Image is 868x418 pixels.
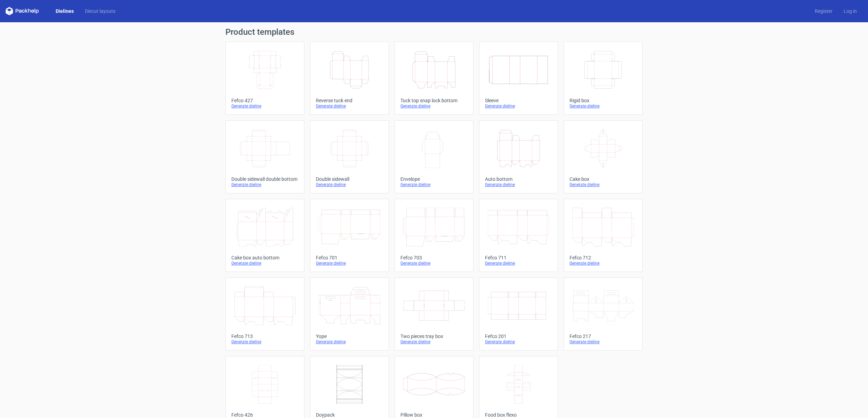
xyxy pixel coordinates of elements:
div: Two pieces tray box [400,333,468,339]
a: Diecut layouts [79,8,121,15]
div: Generate dieline [231,339,298,345]
div: Cake box [570,176,637,182]
h1: Product templates [225,28,643,36]
a: Fefco 713Generate dieline [225,278,304,351]
a: Log in [838,8,862,15]
a: Rigid boxGenerate dieline [564,42,643,115]
a: Fefco 711Generate dieline [479,199,558,272]
div: Fefco 701 [316,255,383,260]
div: Generate dieline [231,103,298,109]
div: Fefco 201 [485,333,552,339]
div: Cake box auto bottom [231,255,298,260]
div: Reverse tuck end [316,98,383,103]
a: Reverse tuck endGenerate dieline [310,42,389,115]
a: Fefco 427Generate dieline [225,42,304,115]
div: Fefco 713 [231,333,298,339]
a: Auto bottomGenerate dieline [479,120,558,193]
div: Auto bottom [485,176,552,182]
div: Generate dieline [400,182,468,187]
a: Fefco 701Generate dieline [310,199,389,272]
div: Generate dieline [485,339,552,345]
a: Fefco 712Generate dieline [564,199,643,272]
div: Fefco 711 [485,255,552,260]
a: Fefco 201Generate dieline [479,278,558,351]
a: Fefco 217Generate dieline [564,278,643,351]
div: Fefco 426 [231,412,298,418]
div: Generate dieline [316,182,383,187]
div: Generate dieline [400,339,468,345]
div: Doypack [316,412,383,418]
div: Generate dieline [400,103,468,109]
div: Envelope [400,176,468,182]
div: Generate dieline [400,260,468,266]
div: Food box flexo [485,412,552,418]
div: Rigid box [570,98,637,103]
a: Two pieces tray boxGenerate dieline [395,278,473,351]
div: Fefco 703 [400,255,468,260]
a: Register [809,8,838,15]
div: Generate dieline [231,182,298,187]
a: EnvelopeGenerate dieline [395,120,473,193]
div: Fefco 427 [231,98,298,103]
div: Generate dieline [316,103,383,109]
a: Double sidewall double bottomGenerate dieline [225,120,304,193]
div: Generate dieline [485,103,552,109]
a: Cake box auto bottomGenerate dieline [225,199,304,272]
a: Dielines [50,8,79,15]
div: Pillow box [400,412,468,418]
a: Fefco 703Generate dieline [395,199,473,272]
div: Sleeve [485,98,552,103]
div: Generate dieline [231,260,298,266]
div: Generate dieline [570,339,637,345]
a: YopeGenerate dieline [310,278,389,351]
div: Generate dieline [485,260,552,266]
a: SleeveGenerate dieline [479,42,558,115]
div: Generate dieline [316,339,383,345]
div: Yope [316,333,383,339]
div: Double sidewall [316,176,383,182]
div: Generate dieline [570,103,637,109]
div: Fefco 217 [570,333,637,339]
a: Tuck top snap lock bottomGenerate dieline [395,42,473,115]
a: Double sidewallGenerate dieline [310,120,389,193]
div: Double sidewall double bottom [231,176,298,182]
div: Generate dieline [485,182,552,187]
div: Tuck top snap lock bottom [400,98,468,103]
div: Generate dieline [570,260,637,266]
div: Generate dieline [316,260,383,266]
a: Cake boxGenerate dieline [564,120,643,193]
div: Generate dieline [570,182,637,187]
div: Fefco 712 [570,255,637,260]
